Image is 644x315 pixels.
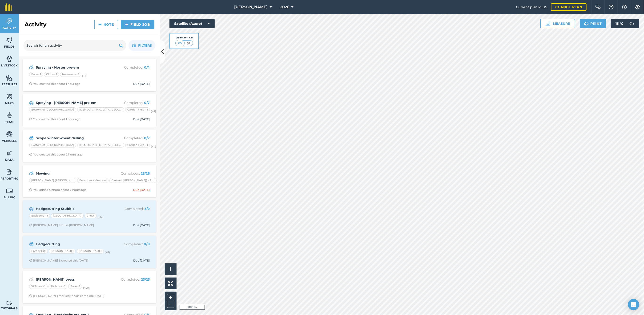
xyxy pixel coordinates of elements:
[29,100,34,106] img: svg+xml;base64,PD94bWwgdmVyc2lvbj0iMS4wIiBlbmNvZGluZz0idXRmLTgiPz4KPCEtLSBHZW5lcmF0b3I6IEFkb2JlIE...
[29,107,76,112] div: Bottom of [GEOGRAPHIC_DATA]
[169,19,215,28] button: Satellite (Azure)
[133,188,150,192] div: Due [DATE]
[36,65,110,70] strong: Spraying - Noster pre-em
[29,143,76,147] div: Bottom of [GEOGRAPHIC_DATA]
[133,259,150,262] div: Due [DATE]
[6,187,13,194] img: svg+xml;base64,PD94bWwgdmVyc2lvbj0iMS4wIiBlbmNvZGluZz0idXRmLTgiPz4KPCEtLSBHZW5lcmF0b3I6IEFkb2JlIE...
[29,294,32,297] img: Clock with arrow pointing clockwise
[29,188,87,192] div: You added a photo about 2 hours ago
[133,117,150,121] div: Due [DATE]
[29,153,83,156] div: You created this about 2 hours ago
[6,112,13,119] img: svg+xml;base64,PD94bWwgdmVyc2lvbj0iMS4wIiBlbmNvZGluZz0idXRmLTgiPz4KPCEtLSBHZW5lcmF0b3I6IEFkb2JlIE...
[25,238,153,265] a: HedgecuttingCompleted: 0/11Barsey Big[PERSON_NAME][PERSON_NAME](+8)Clock with arrow pointing cloc...
[29,82,80,86] div: You created this about 1 hour ago
[36,277,110,282] strong: [PERSON_NAME] press
[29,65,34,70] img: svg+xml;base64,PD94bWwgdmVyc2lvbj0iMS4wIiBlbmNvZGluZz0idXRmLTgiPz4KPCEtLSBHZW5lcmF0b3I6IEFkb2JlIE...
[144,65,150,70] strong: 0 / 4
[280,4,290,10] span: 2026
[125,107,150,112] div: Garden Field - 1
[29,188,32,191] img: Clock with arrow pointing clockwise
[175,36,193,40] div: Visibility: On
[6,18,13,25] img: svg+xml;base64,PD94bWwgdmVyc2lvbj0iMS4wIiBlbmNvZGluZz0idXRmLTgiPz4KPCEtLSBHZW5lcmF0b3I6IEFkb2JlIE...
[141,171,150,176] strong: 25 / 26
[25,62,153,89] a: Spraying - Noster pre-emCompleted: 0/4Barn - 1Clubs - 1Newmans - 1(+1)Clock with arrow pointing c...
[6,74,13,81] img: svg+xml;base64,PHN2ZyB4bWxucz0iaHR0cDovL3d3dy53My5vcmcvMjAwMC9zdmciIHdpZHRoPSI1NiIgaGVpZ2h0PSI2MC...
[29,259,89,262] div: [PERSON_NAME] E created this [DATE]
[82,74,87,78] small: (+ 1 )
[29,117,80,121] div: You created this about 1 hour ago
[105,251,110,254] small: (+ 8 )
[167,294,174,301] button: +
[97,216,103,219] small: (+ 6 )
[145,207,150,211] strong: 3 / 9
[6,168,13,176] img: svg+xml;base64,PD94bWwgdmVyc2lvbj0iMS4wIiBlbmNvZGluZz0idXRmLTgiPz4KPCEtLSBHZW5lcmF0b3I6IEFkb2JlIE...
[595,5,601,9] img: Two speech bubbles overlapping with the left bubble in the forefront
[185,41,191,45] img: svg+xml;base64,PHN2ZyB4bWxucz0iaHR0cDovL3d3dy53My5vcmcvMjAwMC9zdmciIHdpZHRoPSI1MCIgaGVpZ2h0PSI0MC...
[29,72,43,77] div: Barn - 1
[24,21,46,28] h2: Activity
[144,242,150,246] strong: 0 / 11
[6,301,13,305] img: svg+xml;base64,PD94bWwgdmVyc2lvbj0iMS4wIiBlbmNvZGluZz0idXRmLTgiPz4KPCEtLSBHZW5lcmF0b3I6IEFkb2JlIE...
[628,299,639,310] div: Open Intercom Messenger
[29,224,32,227] img: Clock with arrow pointing clockwise
[546,21,550,26] img: Ruler icon
[234,4,268,10] span: [PERSON_NAME]
[622,4,627,10] img: svg+xml;base64,PHN2ZyB4bWxucz0iaHR0cDovL3d3dy53My5vcmcvMjAwMC9zdmciIHdpZHRoPSIxNyIgaGVpZ2h0PSIxNy...
[616,19,623,28] span: 15 ° C
[44,72,59,77] div: Clubs - 1
[109,178,157,183] div: Carters ([PERSON_NAME]) - AB8
[6,150,13,157] img: svg+xml;base64,PD94bWwgdmVyc2lvbj0iMS4wIiBlbmNvZGluZz0idXRmLTgiPz4KPCEtLSBHZW5lcmF0b3I6IEFkb2JlIE...
[516,4,547,10] span: Current plan : PLUS
[5,3,12,11] img: fieldmargin Logo
[36,241,110,247] strong: Hedgecutting
[144,101,150,105] strong: 0 / 7
[119,43,123,48] img: svg+xml;base64,PHN2ZyB4bWxucz0iaHR0cDovL3d3dy53My5vcmcvMjAwMC9zdmciIHdpZHRoPSIxOSIgaGVpZ2h0PSIyNC...
[77,249,104,254] div: [PERSON_NAME]
[112,206,150,211] p: Completed :
[6,37,13,44] img: svg+xml;base64,PHN2ZyB4bWxucz0iaHR0cDovL3d3dy53My5vcmcvMjAwMC9zdmciIHdpZHRoPSI1NiIgaGVpZ2h0PSI2MC...
[68,284,82,289] div: Barn - 1
[36,135,110,141] strong: Scope winter wheat drilling
[6,93,13,100] img: svg+xml;base64,PHN2ZyB4bWxucz0iaHR0cDovL3d3dy53My5vcmcvMjAwMC9zdmciIHdpZHRoPSI1NiIgaGVpZ2h0PSI2MC...
[29,223,94,227] div: [PERSON_NAME]: House [PERSON_NAME]
[36,100,110,105] strong: Spraying - [PERSON_NAME] pre-em
[25,132,153,159] a: Scope winter wheat drillingCompleted: 0/7Bottom of [GEOGRAPHIC_DATA][DEMOGRAPHIC_DATA][GEOGRAPHIC...
[60,72,81,77] div: Newmans - 1
[36,171,110,176] strong: Mowing
[608,5,614,9] img: A question mark icon
[6,55,13,62] img: svg+xml;base64,PD94bWwgdmVyc2lvbj0iMS4wIiBlbmNvZGluZz0idXRmLTgiPz4KPCEtLSBHZW5lcmF0b3I6IEFkb2JlIE...
[98,22,102,27] img: svg+xml;base64,PHN2ZyB4bWxucz0iaHR0cDovL3d3dy53My5vcmcvMjAwMC9zdmciIHdpZHRoPSIxNCIgaGVpZ2h0PSIyNC...
[112,100,150,105] p: Completed :
[112,241,150,247] p: Completed :
[77,178,109,183] div: Broadoaks Meadow
[551,3,587,11] a: Change plan
[611,19,639,28] button: 15 °C
[125,22,129,27] img: svg+xml;base64,PHN2ZyB4bWxucz0iaHR0cDovL3d3dy53My5vcmcvMjAwMC9zdmciIHdpZHRoPSIxNCIgaGVpZ2h0PSIyNC...
[580,19,606,28] button: Print
[170,266,171,272] span: i
[177,41,183,45] img: svg+xml;base64,PHN2ZyB4bWxucz0iaHR0cDovL3d3dy53My5vcmcvMjAwMC9zdmciIHdpZHRoPSI1MCIgaGVpZ2h0PSI0MC...
[48,284,67,289] div: 20 Acres - 1
[29,135,34,141] img: svg+xml;base64,PD94bWwgdmVyc2lvbj0iMS4wIiBlbmNvZGluZz0idXRmLTgiPz4KPCEtLSBHZW5lcmF0b3I6IEFkb2JlIE...
[51,213,84,218] div: [GEOGRAPHIC_DATA]
[29,206,34,212] img: svg+xml;base64,PD94bWwgdmVyc2lvbj0iMS4wIiBlbmNvZGluZz0idXRmLTgiPz4KPCEtLSBHZW5lcmF0b3I6IEFkb2JlIE...
[83,286,90,290] small: (+ 20 )
[627,19,636,28] img: svg+xml;base64,PD94bWwgdmVyc2lvbj0iMS4wIiBlbmNvZGluZz0idXRmLTgiPz4KPCEtLSBHZW5lcmF0b3I6IEFkb2JlIE...
[112,277,150,282] p: Completed :
[49,249,76,254] div: [PERSON_NAME]
[138,43,152,48] span: Filters
[25,203,153,230] a: Hedgecutting StubbleCompleted: 3/9Back acre - 1[GEOGRAPHIC_DATA]Chest(+6)Clock with arrow pointin...
[168,281,173,286] img: Four arrows, one pointing top left, one top right, one bottom right and the last bottom left
[77,107,124,112] div: [DEMOGRAPHIC_DATA][GEOGRAPHIC_DATA]
[635,5,640,9] img: A cog icon
[151,110,156,113] small: (+ 4 )
[165,263,177,275] button: i
[112,171,150,176] p: Completed :
[29,153,32,156] img: Clock with arrow pointing clockwise
[36,206,110,211] strong: Hedgecutting Stubble
[25,97,153,124] a: Spraying - [PERSON_NAME] pre-emCompleted: 0/7Bottom of [GEOGRAPHIC_DATA][DEMOGRAPHIC_DATA][GEOGRA...
[85,213,97,218] div: Chest
[29,284,48,289] div: 18 Acres - 1
[133,82,150,86] div: Due [DATE]
[29,213,50,218] div: Back acre - 1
